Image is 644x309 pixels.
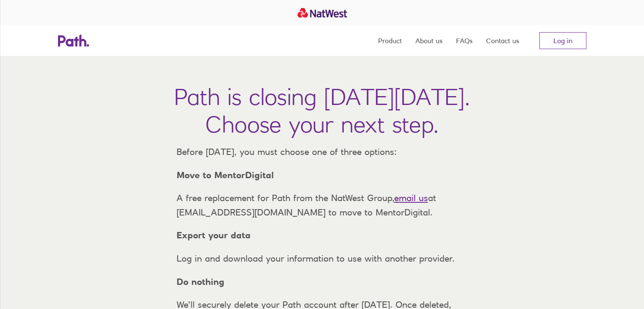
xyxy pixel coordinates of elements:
[170,251,475,266] p: Log in and download your information to use with another provider.
[394,193,428,203] a: email us
[170,191,475,219] p: A free replacement for Path from the NatWest Group, at [EMAIL_ADDRESS][DOMAIN_NAME] to move to Me...
[415,25,442,56] a: About us
[486,25,519,56] a: Contact us
[177,170,274,180] strong: Move to MentorDigital
[177,276,224,287] strong: Do nothing
[177,230,251,240] strong: Export your data
[539,32,586,49] a: Log in
[174,83,470,138] h1: Path is closing [DATE][DATE]. Choose your next step.
[378,25,402,56] a: Product
[170,145,475,159] p: Before [DATE], you must choose one of three options:
[456,25,473,56] a: FAQs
